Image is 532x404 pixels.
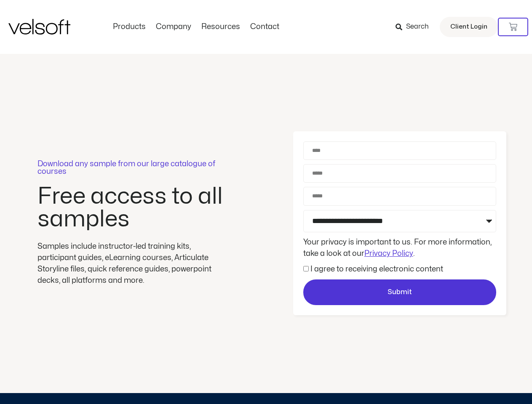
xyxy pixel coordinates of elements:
[151,22,196,32] a: CompanyMenu Toggle
[388,287,412,298] span: Submit
[450,21,487,32] span: Client Login
[37,185,227,231] h2: Free access to all samples
[364,250,413,257] a: Privacy Policy
[245,22,284,32] a: ContactMenu Toggle
[108,22,151,32] a: ProductsMenu Toggle
[303,279,496,306] button: Submit
[310,266,443,273] label: I agree to receiving electronic content
[108,22,284,32] nav: Menu
[301,237,498,259] div: Your privacy is important to us. For more information, take a look at our .
[406,21,429,32] span: Search
[37,160,227,175] p: Download any sample from our large catalogue of courses
[8,19,70,35] img: Velsoft Training Materials
[37,241,227,286] div: Samples include instructor-led training kits, participant guides, eLearning courses, Articulate S...
[196,22,245,32] a: ResourcesMenu Toggle
[396,20,435,34] a: Search
[440,17,498,37] a: Client Login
